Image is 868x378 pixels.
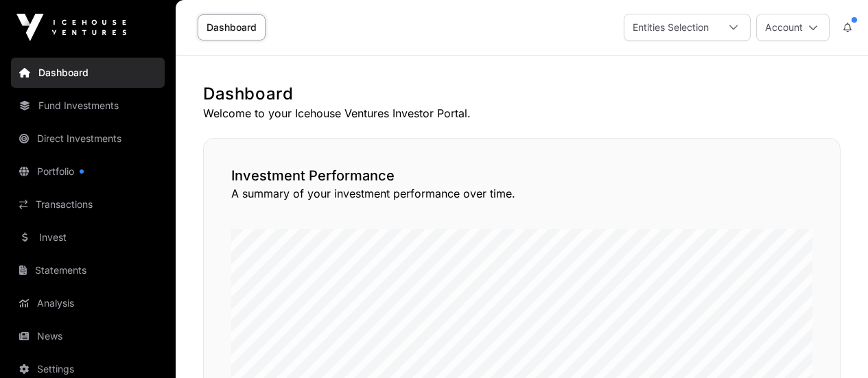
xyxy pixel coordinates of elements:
[11,288,165,318] a: Analysis
[11,156,165,187] a: Portfolio
[756,14,830,41] button: Account
[11,255,165,285] a: Statements
[231,166,812,185] h2: Investment Performance
[11,189,165,220] a: Transactions
[203,105,841,121] p: Welcome to your Icehouse Ventures Investor Portal.
[799,312,868,378] iframe: Chat Widget
[203,83,841,105] h1: Dashboard
[16,14,126,41] img: Icehouse Ventures Logo
[231,185,812,202] p: A summary of your investment performance over time.
[11,222,165,252] a: Invest
[624,14,717,40] div: Entities Selection
[11,123,165,154] a: Direct Investments
[198,14,266,40] a: Dashboard
[11,58,165,88] a: Dashboard
[11,91,165,121] a: Fund Investments
[11,321,165,351] a: News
